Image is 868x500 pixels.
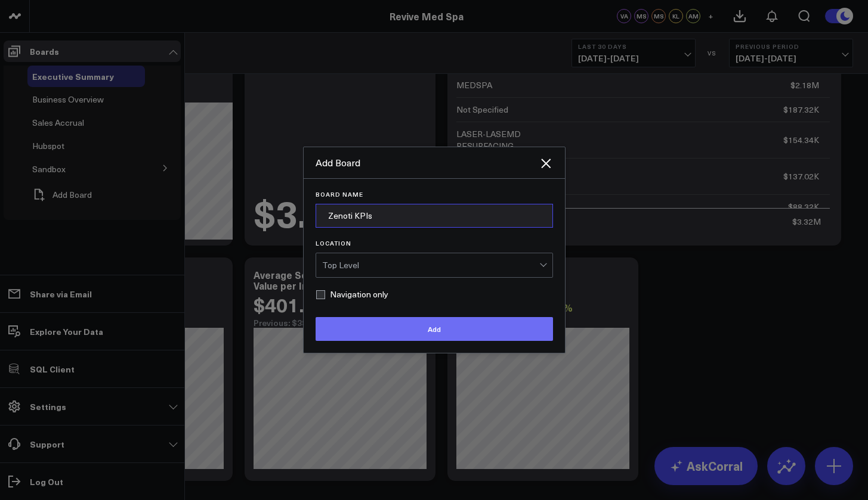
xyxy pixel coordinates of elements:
[316,191,553,198] label: Board Name
[316,240,553,247] label: Location
[316,156,539,169] div: Add Board
[316,317,553,341] button: Add
[322,260,539,270] div: Top Level
[539,156,553,170] button: Close
[316,290,388,299] label: Navigation only
[316,204,553,228] input: New Board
